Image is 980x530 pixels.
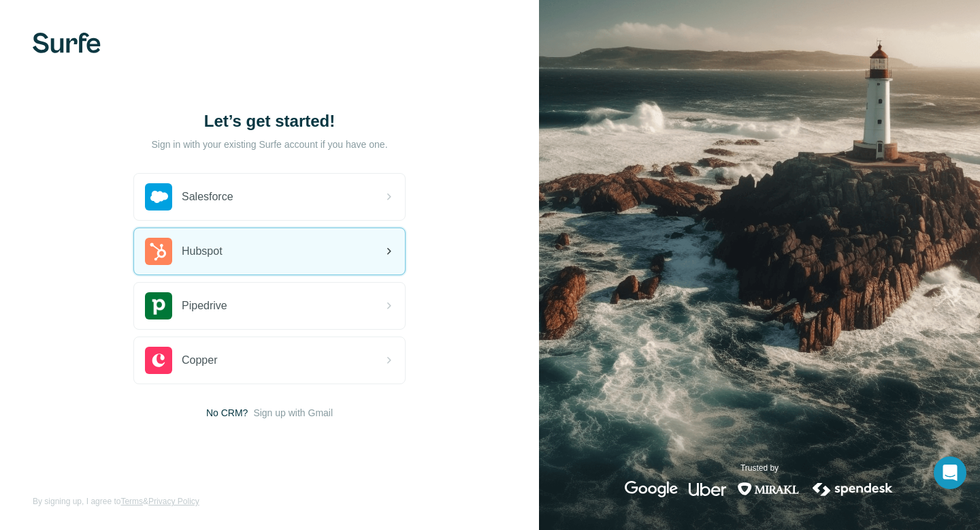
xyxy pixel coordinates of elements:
[33,495,199,508] span: By signing up, I agree to &
[253,406,333,420] button: Sign up with Gmail
[811,481,895,497] img: spendesk's logo
[145,183,172,211] img: salesforce's logo
[206,406,248,420] span: No CRM?
[625,481,678,497] img: google's logo
[120,497,143,506] a: Terms
[151,138,387,151] p: Sign in with your existing Surfe account if you have one.
[145,238,172,265] img: hubspot's logo
[145,347,172,374] img: copper's logo
[148,497,199,506] a: Privacy Policy
[145,292,172,319] img: pipedrive's logo
[934,456,966,489] div: Open Intercom Messenger
[737,481,800,497] img: mirakl's logo
[182,189,233,205] span: Salesforce
[689,481,726,497] img: uber's logo
[33,33,101,53] img: Surfe's logo
[740,462,779,474] p: Trusted by
[182,298,227,314] span: Pipedrive
[182,352,217,369] span: Copper
[133,110,406,132] h1: Let’s get started!
[182,243,223,260] span: Hubspot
